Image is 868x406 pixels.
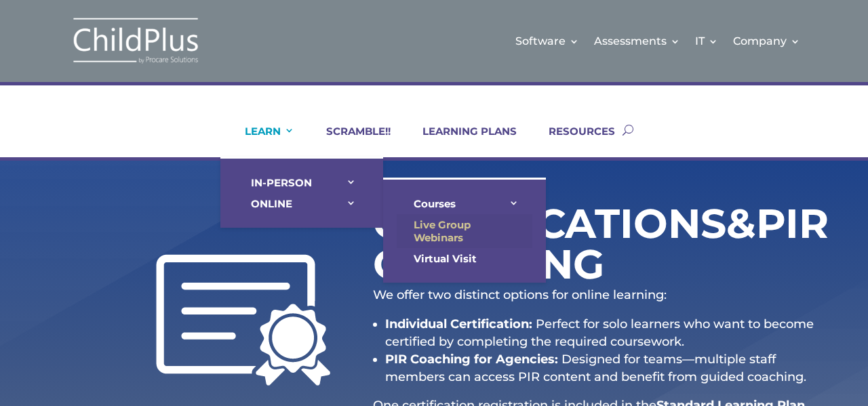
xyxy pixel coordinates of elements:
a: Company [733,14,800,68]
a: Courses [397,193,532,214]
li: Designed for teams—multiple staff members can access PIR content and benefit from guided coaching. [385,350,825,386]
a: Assessments [594,14,680,68]
strong: PIR Coaching for Agencies: [385,352,558,367]
a: Virtual Visit [397,248,532,269]
a: LEARN [228,125,294,157]
a: LEARNING PLANS [406,125,517,157]
a: ONLINE [234,193,370,214]
span: We offer two distinct options for online learning: [373,287,667,302]
li: Perfect for solo learners who want to become certified by completing the required coursework. [385,315,825,350]
a: IT [695,14,718,68]
span: & [726,199,756,248]
a: Live Group Webinars [397,214,532,248]
a: IN-PERSON [234,172,370,193]
a: RESOURCES [532,125,615,157]
h1: Certifications PIR Coaching [373,203,732,291]
strong: Individual Certification: [385,317,532,331]
a: Software [515,14,579,68]
a: SCRAMBLE!! [309,125,391,157]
